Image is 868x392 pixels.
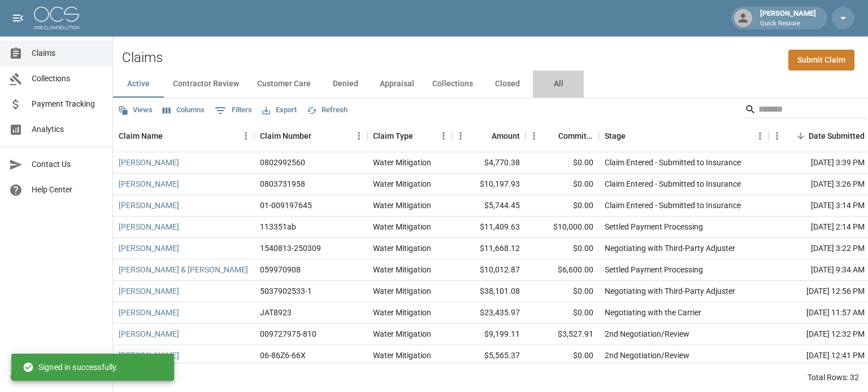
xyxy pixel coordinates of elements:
[808,372,859,383] div: Total Rows: 32
[260,285,312,297] div: 5037902533-1
[452,302,526,324] div: $23,435.97
[769,127,785,144] button: Menu
[160,102,207,119] button: Select columns
[164,71,248,98] button: Contractor Review
[367,120,452,152] div: Claim Type
[320,71,371,98] button: Denied
[260,157,305,168] div: 0802992560
[373,178,431,190] div: Water Mitigation
[113,71,164,98] button: Active
[526,259,599,281] div: $6,600.00
[452,345,526,367] div: $5,565.37
[526,238,599,259] div: $0.00
[752,127,769,144] button: Menu
[260,200,312,211] div: 01-009197645
[452,127,469,144] button: Menu
[373,328,431,340] div: Water Mitigation
[599,120,769,152] div: Stage
[476,128,492,144] button: Sort
[452,174,526,195] div: $10,197.93
[788,50,854,71] a: Submit Claim
[373,200,431,211] div: Water Mitigation
[237,127,254,144] button: Menu
[526,152,599,174] div: $0.00
[32,98,103,110] span: Payment Tracking
[260,178,305,190] div: 0803731958
[260,120,311,152] div: Claim Number
[254,120,367,152] div: Claim Number
[605,120,626,152] div: Stage
[119,157,179,168] a: [PERSON_NAME]
[260,350,306,361] div: 06-86Z6-66X
[119,178,179,190] a: [PERSON_NAME]
[373,264,431,275] div: Water Mitigation
[32,124,103,135] span: Analytics
[482,71,533,98] button: Closed
[526,324,599,345] div: $3,527.91
[260,243,321,254] div: 1540813-250309
[34,7,79,29] img: ocs-logo-white-transparent.png
[605,243,735,254] div: Negotiating with Third-Party Adjuster
[10,371,102,382] div: © 2025 One Claim Solution
[492,120,520,152] div: Amount
[260,328,316,340] div: 009727975-810
[452,324,526,345] div: $9,199.11
[115,102,155,119] button: Views
[113,120,254,152] div: Claim Name
[260,221,296,232] div: 113351ab
[452,120,526,152] div: Amount
[119,200,179,211] a: [PERSON_NAME]
[373,120,413,152] div: Claim Type
[311,128,327,144] button: Sort
[605,307,701,318] div: Negotiating with the Carrier
[119,328,179,340] a: [PERSON_NAME]
[119,285,179,297] a: [PERSON_NAME]
[626,128,641,144] button: Sort
[373,285,431,297] div: Water Mitigation
[452,259,526,281] div: $10,012.87
[119,307,179,318] a: [PERSON_NAME]
[119,243,179,254] a: [PERSON_NAME]
[452,152,526,174] div: $4,770.38
[605,328,689,340] div: 2nd Negotiation/Review
[248,71,320,98] button: Customer Care
[7,7,29,29] button: open drawer
[526,345,599,367] div: $0.00
[260,307,292,318] div: JAT8923
[558,120,593,152] div: Committed Amount
[32,47,103,59] span: Claims
[526,302,599,324] div: $0.00
[452,238,526,259] div: $11,668.12
[760,19,816,29] p: Quick Restore
[23,357,118,377] div: Signed in successfully.
[350,127,367,144] button: Menu
[793,128,809,144] button: Sort
[32,73,103,85] span: Collections
[526,120,599,152] div: Committed Amount
[122,50,163,66] h2: Claims
[304,102,350,119] button: Refresh
[605,350,689,361] div: 2nd Negotiation/Review
[373,157,431,168] div: Water Mitigation
[435,127,452,144] button: Menu
[212,102,255,120] button: Show filters
[605,200,741,211] div: Claim Entered - Submitted to Insurance
[605,157,741,168] div: Claim Entered - Submitted to Insurance
[119,221,179,232] a: [PERSON_NAME]
[526,217,599,238] div: $10,000.00
[605,285,735,297] div: Negotiating with Third-Party Adjuster
[373,350,431,361] div: Water Mitigation
[605,178,741,190] div: Claim Entered - Submitted to Insurance
[119,120,163,152] div: Claim Name
[605,264,703,275] div: Settled Payment Processing
[373,221,431,232] div: Water Mitigation
[373,243,431,254] div: Water Mitigation
[533,71,584,98] button: All
[413,128,429,144] button: Sort
[259,102,300,119] button: Export
[260,264,301,275] div: 059970908
[452,217,526,238] div: $11,409.63
[809,120,865,152] div: Date Submitted
[163,128,179,144] button: Sort
[756,8,821,28] div: [PERSON_NAME]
